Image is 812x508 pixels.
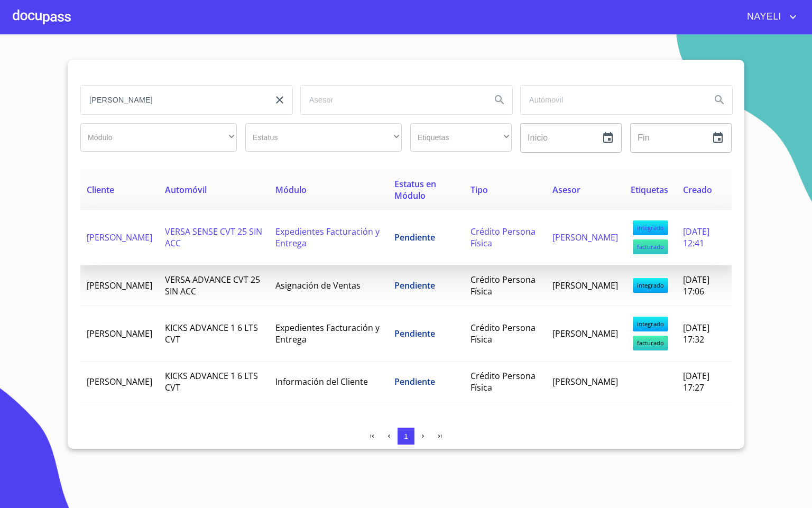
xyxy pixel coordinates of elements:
span: Pendiente [394,232,435,243]
span: Automóvil [165,184,207,196]
span: 1 [404,432,408,440]
div: ​ [80,123,237,152]
span: facturado [633,239,668,254]
button: 1 [398,428,414,445]
span: Crédito Persona Física [470,226,536,249]
span: Estatus en Módulo [394,178,436,201]
span: [PERSON_NAME] [87,328,152,339]
span: Crédito Persona Física [470,322,536,345]
span: Asignación de Ventas [275,280,361,291]
span: Información del Cliente [275,376,368,387]
button: Search [487,87,512,113]
span: VERSA ADVANCE CVT 25 SIN ACC [165,274,260,297]
span: [PERSON_NAME] [552,280,618,291]
span: VERSA SENSE CVT 25 SIN ACC [165,226,262,249]
span: [PERSON_NAME] [87,280,152,291]
span: KICKS ADVANCE 1 6 LTS CVT [165,322,258,345]
button: Search [707,87,732,113]
input: search [81,86,263,114]
span: Creado [683,184,712,196]
span: Expedientes Facturación y Entrega [275,322,380,345]
span: Pendiente [394,376,435,387]
span: Asesor [552,184,580,196]
span: facturado [633,336,668,350]
span: Módulo [275,184,307,196]
input: search [301,86,483,114]
div: ​ [410,123,512,152]
span: Cliente [87,184,114,196]
span: [PERSON_NAME] [552,328,618,339]
button: account of current user [739,8,799,25]
span: Etiquetas [631,184,668,196]
span: [DATE] 12:41 [683,226,709,249]
span: integrado [633,278,668,293]
span: [PERSON_NAME] [552,376,618,387]
div: ​ [245,123,402,152]
span: [DATE] 17:32 [683,322,709,345]
span: integrado [633,317,668,331]
span: NAYELI [739,8,787,25]
span: KICKS ADVANCE 1 6 LTS CVT [165,370,258,393]
span: [PERSON_NAME] [87,376,152,387]
input: search [521,86,703,114]
span: Pendiente [394,280,435,291]
span: Crédito Persona Física [470,370,536,393]
span: [PERSON_NAME] [552,232,618,243]
span: Expedientes Facturación y Entrega [275,226,380,249]
span: Pendiente [394,328,435,339]
span: [DATE] 17:27 [683,370,709,393]
span: [PERSON_NAME] [87,232,152,243]
span: integrado [633,220,668,235]
button: clear input [267,87,292,113]
span: Crédito Persona Física [470,274,536,297]
span: [DATE] 17:06 [683,274,709,297]
span: Tipo [470,184,488,196]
